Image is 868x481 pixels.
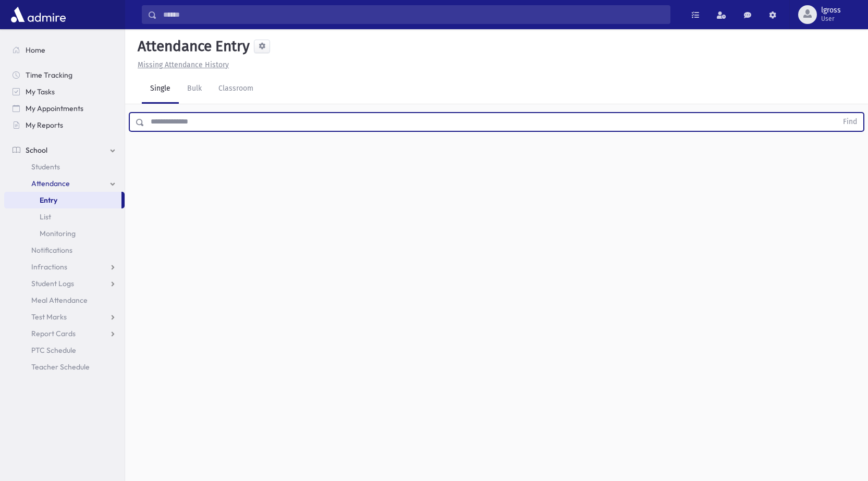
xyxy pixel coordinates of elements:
span: My Tasks [26,87,55,96]
span: My Reports [26,120,63,130]
input: Search [157,5,670,24]
span: Monitoring [40,229,76,238]
a: Students [4,158,125,175]
a: My Tasks [4,83,125,100]
img: AdmirePro [8,4,68,25]
span: Report Cards [31,329,76,338]
span: Meal Attendance [31,295,88,305]
a: Attendance [4,175,125,192]
a: Missing Attendance History [133,60,229,69]
a: Entry [4,192,121,208]
a: Meal Attendance [4,292,125,309]
span: User [821,15,841,23]
h5: Attendance Entry [133,38,250,55]
a: School [4,142,125,158]
span: Teacher Schedule [31,362,90,372]
span: Test Marks [31,312,67,322]
span: My Appointments [26,104,83,113]
a: Infractions [4,258,125,275]
a: Report Cards [4,325,125,342]
span: List [40,212,51,221]
a: Time Tracking [4,67,125,83]
a: PTC Schedule [4,342,125,359]
a: My Reports [4,117,125,133]
a: Single [142,75,179,104]
span: PTC Schedule [31,346,76,355]
a: Notifications [4,242,125,258]
a: Monitoring [4,225,125,242]
span: Student Logs [31,279,74,288]
a: My Appointments [4,100,125,117]
a: Teacher Schedule [4,359,125,375]
span: Students [31,162,60,171]
button: Find [837,113,863,131]
a: Student Logs [4,275,125,292]
span: Entry [40,195,57,205]
span: Home [26,45,45,55]
u: Missing Attendance History [138,60,229,69]
a: List [4,208,125,225]
span: Infractions [31,262,67,272]
span: Notifications [31,245,72,255]
a: Test Marks [4,309,125,325]
span: lgross [821,6,841,15]
a: Bulk [179,75,210,104]
span: Attendance [31,179,70,188]
a: Home [4,42,125,58]
span: Time Tracking [26,70,72,80]
span: School [26,145,47,155]
a: Classroom [210,75,262,104]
